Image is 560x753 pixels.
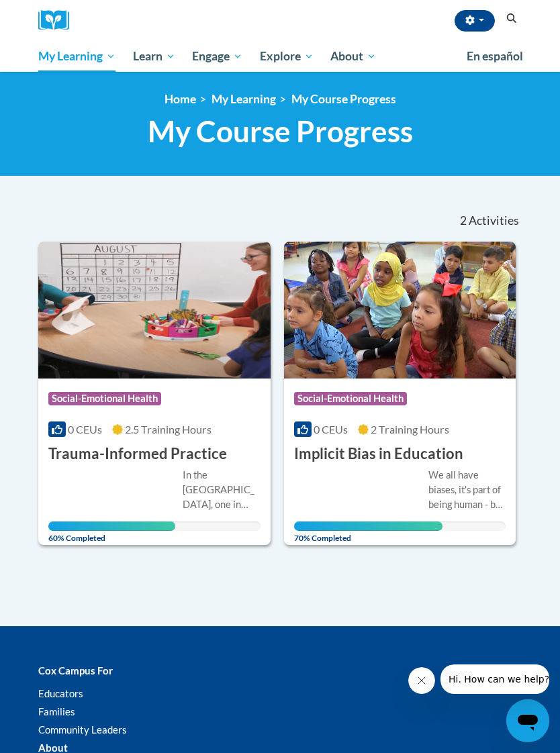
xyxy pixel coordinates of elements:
[48,521,175,543] span: 60% Completed
[38,10,79,31] a: Cox Campus
[38,242,271,379] img: Course Logo
[38,48,115,64] span: My Learning
[30,41,124,72] a: My Learning
[148,113,413,149] span: My Course Progress
[314,423,348,436] span: 0 CEUs
[294,392,407,405] span: Social-Emotional Health
[124,41,184,72] a: Learn
[133,48,175,64] span: Learn
[460,213,467,228] span: 2
[469,213,519,228] span: Activities
[38,723,127,736] a: Community Leaders
[408,667,435,694] iframe: Close message
[183,41,251,72] a: Engage
[428,468,506,512] div: We all have biases, it's part of being human - but did you know that some of our biases fly under...
[371,423,449,436] span: 2 Training Hours
[125,423,212,436] span: 2.5 Training Hours
[251,41,322,72] a: Explore
[440,664,549,694] iframe: Message from company
[165,92,196,106] a: Home
[48,444,227,464] h3: Trauma-Informed Practice
[192,48,242,64] span: Engage
[330,48,376,64] span: About
[28,41,532,72] div: Main menu
[455,10,495,32] button: Account Settings
[38,242,271,546] a: Course LogoSocial-Emotional Health0 CEUs2.5 Training Hours Trauma-Informed PracticeIn the [GEOGRA...
[506,699,549,742] iframe: Button to launch messaging window
[48,521,175,531] div: Your progress
[38,705,75,717] a: Families
[458,42,532,70] a: En español
[294,444,463,464] h3: Implicit Bias in Education
[48,392,161,405] span: Social-Emotional Health
[284,242,516,546] a: Course LogoSocial-Emotional Health0 CEUs2 Training Hours Implicit Bias in EducationWe all have bi...
[260,48,314,64] span: Explore
[294,521,442,531] div: Your progress
[38,10,79,31] img: Logo brand
[467,49,523,63] span: En español
[294,521,442,543] span: 70% Completed
[322,41,385,72] a: About
[183,468,261,512] div: In the [GEOGRAPHIC_DATA], one in four children have already experienced a traumatic event in thei...
[502,11,522,27] button: Search
[38,687,83,699] a: Educators
[284,242,516,379] img: Course Logo
[38,664,113,676] b: Cox Campus For
[212,92,276,106] a: My Learning
[68,423,102,436] span: 0 CEUs
[291,92,396,106] a: My Course Progress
